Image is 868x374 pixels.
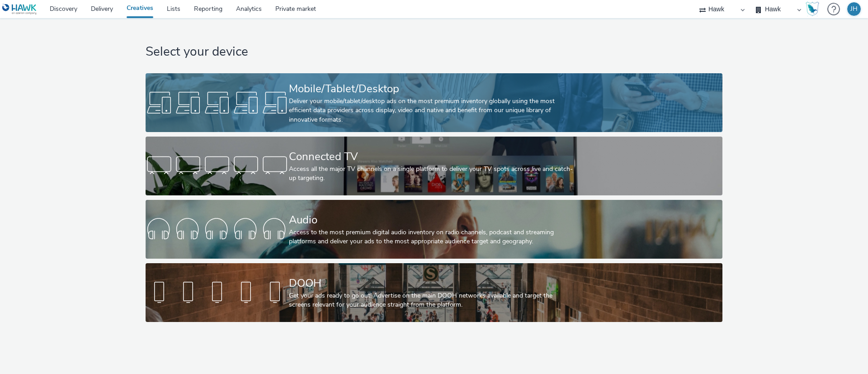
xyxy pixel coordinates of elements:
[146,43,722,61] h1: Select your device
[2,4,37,15] img: undefined Logo
[289,228,576,246] div: Access to the most premium digital audio inventory on radio channels, podcast and streaming platf...
[289,81,576,97] div: Mobile/Tablet/Desktop
[146,137,722,195] a: Connected TVAccess all the major TV channels on a single platform to deliver your TV spots across...
[289,149,576,165] div: Connected TV
[806,2,823,16] a: Hawk Academy
[146,200,722,259] a: AudioAccess to the most premium digital audio inventory on radio channels, podcast and streaming ...
[289,291,576,310] div: Get your ads ready to go out! Advertise on the main DOOH networks available and target the screen...
[289,97,576,124] div: Deliver your mobile/tablet/desktop ads on the most premium inventory globally using the most effi...
[289,165,576,183] div: Access all the major TV channels on a single platform to deliver your TV spots across live and ca...
[289,212,576,228] div: Audio
[146,263,722,322] a: DOOHGet your ads ready to go out! Advertise on the main DOOH networks available and target the sc...
[146,73,722,132] a: Mobile/Tablet/DesktopDeliver your mobile/tablet/desktop ads on the most premium inventory globall...
[289,275,576,291] div: DOOH
[850,2,858,16] div: JH
[806,2,819,16] img: Hawk Academy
